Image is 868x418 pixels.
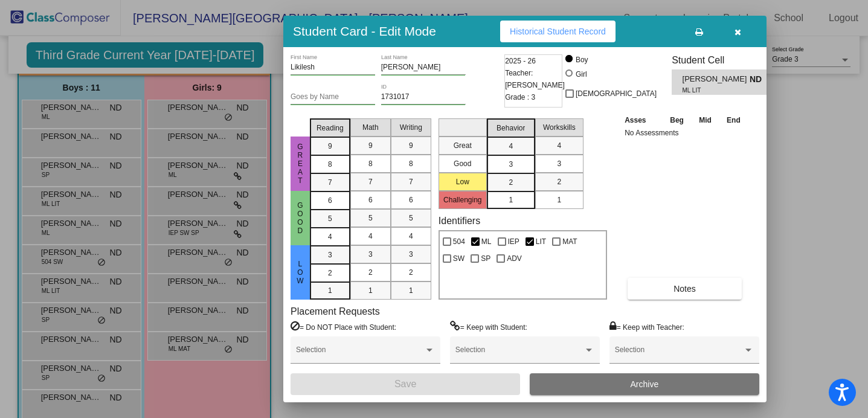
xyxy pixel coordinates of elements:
th: Beg [662,114,691,127]
button: Archive [530,373,759,395]
div: Girl [575,69,587,80]
span: 5 [368,213,373,223]
span: 5 [409,213,413,223]
span: ML [481,234,492,249]
span: 8 [409,158,413,169]
span: LIT [536,234,546,249]
label: = Keep with Teacher: [609,321,684,333]
span: IEP [508,234,519,249]
span: Notes [674,284,696,294]
span: Great [295,143,306,185]
span: 3 [328,249,332,260]
div: Boy [575,54,588,65]
span: 1 [368,285,373,296]
span: 6 [409,195,413,205]
span: 9 [328,141,332,152]
span: ND [750,73,767,86]
span: 2 [557,176,561,187]
label: Identifiers [439,215,480,227]
label: = Do NOT Place with Student: [291,321,396,333]
span: 7 [328,177,332,188]
th: End [719,114,748,127]
span: 4 [557,140,561,151]
span: 2025 - 26 [505,55,536,67]
span: 2 [509,177,513,188]
button: Historical Student Record [500,21,616,42]
h3: Student Card - Edit Mode [293,24,436,39]
label: Placement Requests [291,306,380,317]
span: 8 [328,159,332,170]
span: Good [295,201,306,235]
button: Save [291,373,520,395]
span: ML LIT [683,86,741,95]
span: 3 [409,249,413,260]
span: Teacher: [PERSON_NAME] [505,67,565,91]
span: 4 [409,231,413,242]
th: Asses [622,114,662,127]
span: 7 [409,176,413,187]
span: 2 [409,267,413,278]
span: Behavior [497,123,525,133]
span: 2 [328,268,332,278]
span: 7 [368,176,373,187]
span: Low [295,260,306,285]
span: 1 [557,195,561,205]
span: 9 [409,140,413,151]
span: 9 [368,140,373,151]
span: Save [394,379,416,389]
span: Historical Student Record [510,27,606,36]
h3: Student Cell [672,54,777,66]
span: [DEMOGRAPHIC_DATA] [576,86,657,101]
span: 4 [509,141,513,152]
span: 3 [368,249,373,260]
span: 8 [368,158,373,169]
span: Writing [400,122,422,133]
label: = Keep with Student: [450,321,527,333]
span: 6 [368,195,373,205]
span: 1 [509,195,513,205]
span: Reading [317,123,344,133]
span: 2 [368,267,373,278]
span: MAT [562,234,577,249]
span: SP [481,251,490,266]
td: No Assessments [622,127,748,139]
span: Grade : 3 [505,91,535,103]
span: Archive [631,379,659,389]
span: 4 [368,231,373,242]
span: 4 [328,231,332,242]
span: 6 [328,195,332,206]
span: 1 [328,285,332,296]
span: 3 [509,159,513,170]
span: Math [362,122,379,133]
span: Workskills [543,122,576,133]
span: 3 [557,158,561,169]
span: SW [453,251,465,266]
span: 504 [453,234,465,249]
input: goes by name [291,93,375,101]
span: [PERSON_NAME] [683,73,750,86]
span: ADV [507,251,522,266]
span: 5 [328,213,332,224]
th: Mid [692,114,719,127]
input: Enter ID [381,93,466,101]
button: Notes [628,278,742,300]
span: 1 [409,285,413,296]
